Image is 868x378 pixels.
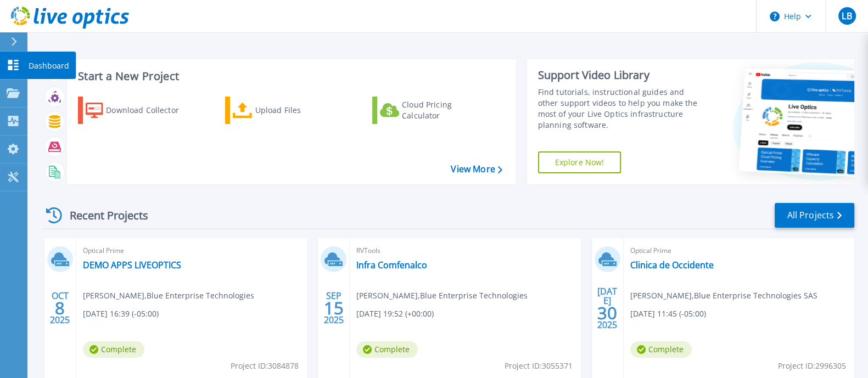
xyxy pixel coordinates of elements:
[630,308,706,320] span: [DATE] 11:45 (-05:00)
[83,341,144,358] span: Complete
[597,308,617,318] span: 30
[78,97,200,124] a: Download Collector
[42,202,163,229] div: Recent Projects
[597,288,618,328] div: [DATE] 2025
[356,341,418,358] span: Complete
[778,360,846,372] span: Project ID: 2996305
[356,308,434,320] span: [DATE] 19:52 (+00:00)
[402,99,490,121] div: Cloud Pricing Calculator
[49,288,70,328] div: OCT 2025
[630,290,817,302] span: [PERSON_NAME] , Blue Enterprise Technologies SAS
[78,70,502,82] h3: Start a New Project
[83,259,181,270] a: DEMO APPS LIVEOPTICS
[356,245,574,257] span: RVTools
[842,12,852,20] span: LB
[538,87,703,131] div: Find tutorials, instructional guides and other support videos to help you make the most of your L...
[323,288,344,328] div: SEP 2025
[451,164,502,174] a: View More
[372,97,495,124] a: Cloud Pricing Calculator
[356,259,427,270] a: Infra Comfenalco
[225,97,348,124] a: Upload Files
[55,303,65,313] span: 8
[630,245,848,257] span: Optical Prime
[775,203,854,228] a: All Projects
[630,259,714,270] a: Clinica de Occidente
[231,360,299,372] span: Project ID: 3084878
[83,308,159,320] span: [DATE] 16:39 (-05:00)
[538,151,621,173] a: Explore Now!
[356,290,528,302] span: [PERSON_NAME] , Blue Enterprise Technologies
[255,99,343,121] div: Upload Files
[106,99,194,121] div: Download Collector
[505,360,573,372] span: Project ID: 3055371
[83,290,254,302] span: [PERSON_NAME] , Blue Enterprise Technologies
[538,68,703,82] div: Support Video Library
[324,303,344,313] span: 15
[29,52,69,80] p: Dashboard
[630,341,692,358] span: Complete
[83,245,300,257] span: Optical Prime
